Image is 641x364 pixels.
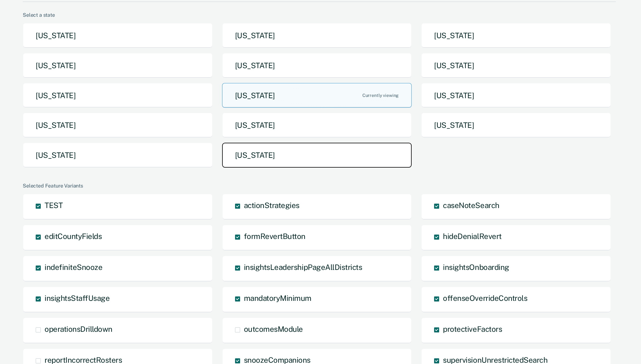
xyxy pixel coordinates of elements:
div: Selected Feature Variants [23,183,616,189]
button: [US_STATE] [222,83,412,108]
span: offenseOverrideControls [443,294,527,302]
button: [US_STATE] [23,143,213,168]
span: caseNoteSearch [443,201,499,210]
span: mandatoryMinimum [244,294,311,302]
span: insightsOnboarding [443,263,509,272]
span: editCountyFields [45,232,102,241]
div: Select a state [23,12,616,18]
span: protectiveFactors [443,325,502,333]
button: [US_STATE] [23,23,213,48]
button: [US_STATE] [23,53,213,78]
button: [US_STATE] [222,23,412,48]
button: [US_STATE] [222,113,412,138]
button: [US_STATE] [222,53,412,78]
button: [US_STATE] [421,113,611,138]
span: operationsDrilldown [45,325,112,333]
button: [US_STATE] [421,83,611,108]
button: [US_STATE] [23,83,213,108]
span: formRevertButton [244,232,305,241]
span: TEST [45,201,63,210]
span: insightsLeadershipPageAllDistricts [244,263,362,272]
button: [US_STATE] [23,113,213,138]
span: actionStrategies [244,201,299,210]
button: [US_STATE] [421,53,611,78]
button: [US_STATE] [222,143,412,168]
span: outcomesModule [244,325,303,333]
span: insightsStaffUsage [45,294,110,302]
span: indefiniteSnooze [45,263,102,272]
span: hideDenialRevert [443,232,501,241]
button: [US_STATE] [421,23,611,48]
